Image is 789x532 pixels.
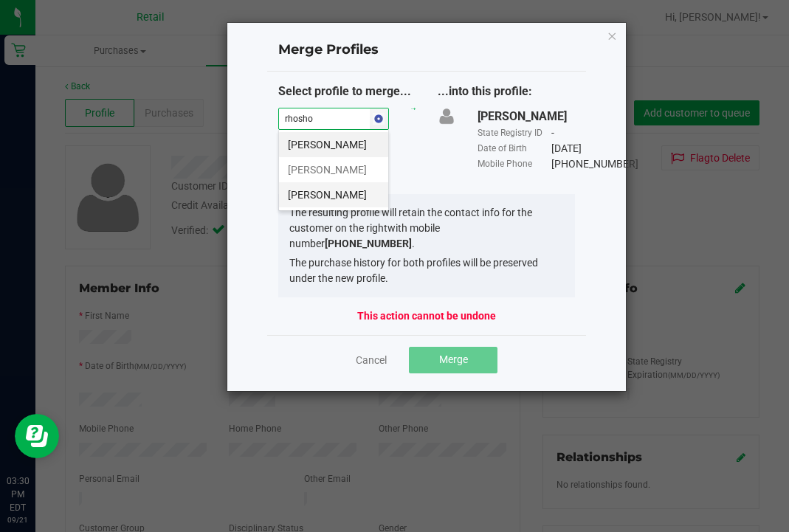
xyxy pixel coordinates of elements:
[289,255,564,286] li: The purchase history for both profiles will be preserved under the new profile.
[439,353,468,365] span: Merge
[289,205,564,252] li: The resulting profile will retain the contact info for the customer on the right
[357,308,496,324] strong: This action cannot be undone
[438,108,455,125] img: user-icon.png
[278,41,575,60] h4: Merge Profiles
[478,108,567,125] div: [PERSON_NAME]
[478,142,551,155] div: Date of Birth
[279,157,388,182] li: [PERSON_NAME]
[289,222,440,249] span: with mobile number .
[438,84,532,98] span: ...into this profile:
[551,141,582,156] div: [DATE]
[279,182,388,207] li: [PERSON_NAME]
[478,126,551,139] div: State Registry ID
[607,27,617,44] button: Close
[15,414,59,458] iframe: Resource center
[278,84,411,98] span: Select profile to merge...
[551,156,638,172] div: [PHONE_NUMBER]
[279,108,370,129] input: Type customer name to search
[411,108,416,110] img: green_arrow.svg
[356,353,387,367] a: Cancel
[325,238,412,249] strong: [PHONE_NUMBER]
[478,157,551,170] div: Mobile Phone
[551,125,554,141] div: -
[409,347,497,373] button: Merge
[279,132,388,157] li: [PERSON_NAME]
